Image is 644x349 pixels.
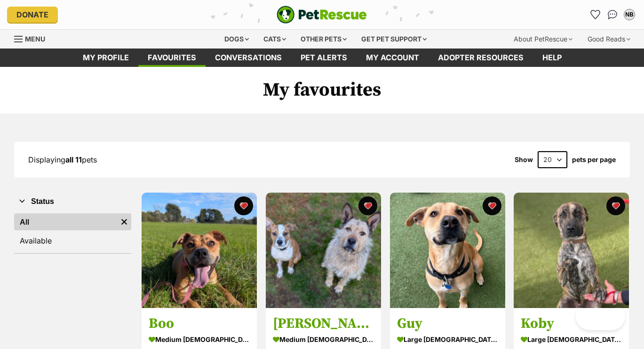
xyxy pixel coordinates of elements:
[515,156,533,163] span: Show
[572,156,616,163] label: pets per page
[14,211,131,253] div: Status
[25,35,45,43] span: Menu
[14,232,131,249] a: Available
[14,195,131,208] button: Status
[588,7,603,22] a: Favourites
[576,302,625,330] iframe: Help Scout Beacon - Open
[514,193,629,308] img: Koby
[273,315,374,333] h3: [PERSON_NAME]
[218,30,255,49] div: Dogs
[390,193,505,308] img: Guy
[291,49,357,67] a: Pet alerts
[397,315,498,333] h3: Guy
[521,333,622,346] div: large [DEMOGRAPHIC_DATA] Dog
[273,333,374,346] div: medium [DEMOGRAPHIC_DATA] Dog
[149,315,250,333] h3: Boo
[266,193,381,308] img: Norman Nerf
[73,49,138,67] a: My profile
[355,30,433,49] div: Get pet support
[397,333,498,346] div: large [DEMOGRAPHIC_DATA] Dog
[625,10,634,19] div: NB
[521,315,622,333] h3: Koby
[606,196,625,215] button: favourite
[149,333,250,346] div: medium [DEMOGRAPHIC_DATA] Dog
[142,193,257,308] img: Boo
[65,155,82,164] strong: all 11
[294,30,353,49] div: Other pets
[507,30,579,49] div: About PetRescue
[357,49,429,67] a: My account
[605,7,620,22] a: Conversations
[138,49,206,67] a: Favourites
[358,196,377,215] button: favourite
[7,7,58,23] a: Donate
[277,6,367,24] img: logo-e224e6f780fb5917bec1dbf3a21bbac754714ae5b6737aabdf751b685950b380.svg
[622,7,637,22] button: My account
[234,196,253,215] button: favourite
[14,30,52,47] a: Menu
[28,155,97,164] span: Displaying pets
[588,7,637,22] ul: Account quick links
[14,213,117,230] a: All
[117,213,131,230] a: Remove filter
[277,6,367,24] a: PetRescue
[257,30,293,49] div: Cats
[206,49,291,67] a: conversations
[429,49,533,67] a: Adopter resources
[581,30,637,49] div: Good Reads
[533,49,571,67] a: Help
[482,196,501,215] button: favourite
[608,10,618,19] img: chat-41dd97257d64d25036548639549fe6c8038ab92f7586957e7f3b1b290dea8141.svg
